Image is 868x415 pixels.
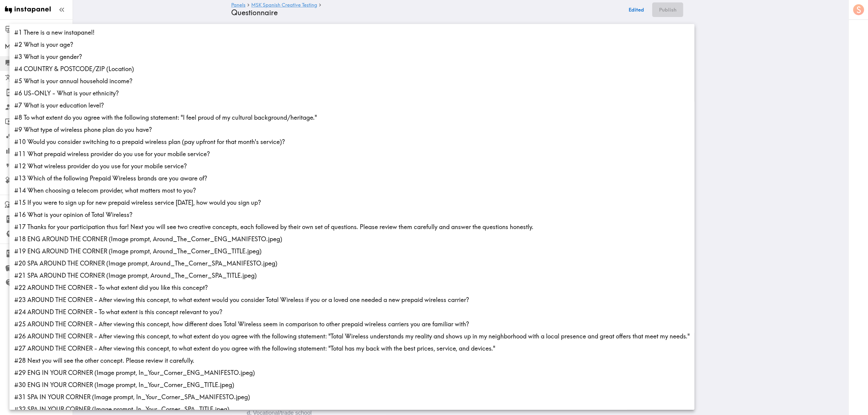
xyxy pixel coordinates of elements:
[9,51,695,63] li: #3 What is your gender?
[9,306,695,318] li: #24 AROUND THE CORNER - To what extent is this concept relevant to you?
[9,148,695,160] li: #11 What prepaid wireless provider do you use for your mobile service?
[9,342,695,355] li: #27 AROUND THE CORNER - After viewing this concept, to what extent do you agree with the followin...
[9,294,695,306] li: #23 AROUND THE CORNER - After viewing this concept, to what extent would you consider Total Wirel...
[9,209,695,221] li: #16 What is your opinion of Total Wireless?
[9,136,695,148] li: #10 Would you consider switching to a prepaid wireless plan (pay upfront for that month's service)?
[9,379,695,391] li: #30 ENG IN YOUR CORNER (Image prompt, In_Your_Corner_ENG_TITLE.jpeg)
[9,233,695,245] li: #18 ENG AROUND THE CORNER (Image prompt, Around_The_Corner_ENG_MANIFESTO.jpeg)
[9,172,695,184] li: #13 Which of the following Prepaid Wireless brands are you aware of?
[9,257,695,269] li: #20 SPA AROUND THE CORNER (Image prompt, Around_The_Corner_SPA_MANIFESTO.jpeg)
[9,318,695,330] li: #25 AROUND THE CORNER - After viewing this concept, how different does Total Wireless seem in com...
[9,367,695,379] li: #29 ENG IN YOUR CORNER (Image prompt, In_Your_Corner_ENG_MANIFESTO.jpeg)
[9,355,695,367] li: #28 Next you will see the other concept. Please review it carefully.
[9,63,695,75] li: #4 COUNTRY & POSTCODE/ZIP (Location)
[9,330,695,342] li: #26 AROUND THE CORNER - After viewing this concept, to what extent do you agree with the followin...
[9,111,695,124] li: #8 To what extent do you agree with the following statement: "I feel proud of my cultural backgro...
[9,391,695,403] li: #31 SPA IN YOUR CORNER (Image prompt, In_Your_Corner_SPA_MANIFESTO.jpeg)
[9,245,695,257] li: #19 ENG AROUND THE CORNER (Image prompt, Around_The_Corner_ENG_TITLE.jpeg)
[9,184,695,197] li: #14 When choosing a telecom provider, what matters most to you?
[9,87,695,99] li: #6 US-ONLY - What is your ethnicity?
[9,99,695,111] li: #7 What is your education level?
[9,221,695,233] li: #17 Thanks for your participation thus far! Next you will see two creative concepts, each followe...
[9,26,695,39] li: #1 There is a new instapanel!
[9,197,695,209] li: #15 If you were to sign up for new prepaid wireless service [DATE], how would you sign up?
[9,124,695,136] li: #9 What type of wireless phone plan do you have?
[9,282,695,294] li: #22 AROUND THE CORNER - To what extent did you like this concept?
[9,39,695,51] li: #2 What is your age?
[9,269,695,282] li: #21 SPA AROUND THE CORNER (Image prompt, Around_The_Corner_SPA_TITLE.jpeg)
[9,160,695,172] li: #12 What wireless provider do you use for your mobile service?
[9,75,695,87] li: #5 What is your annual household income?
